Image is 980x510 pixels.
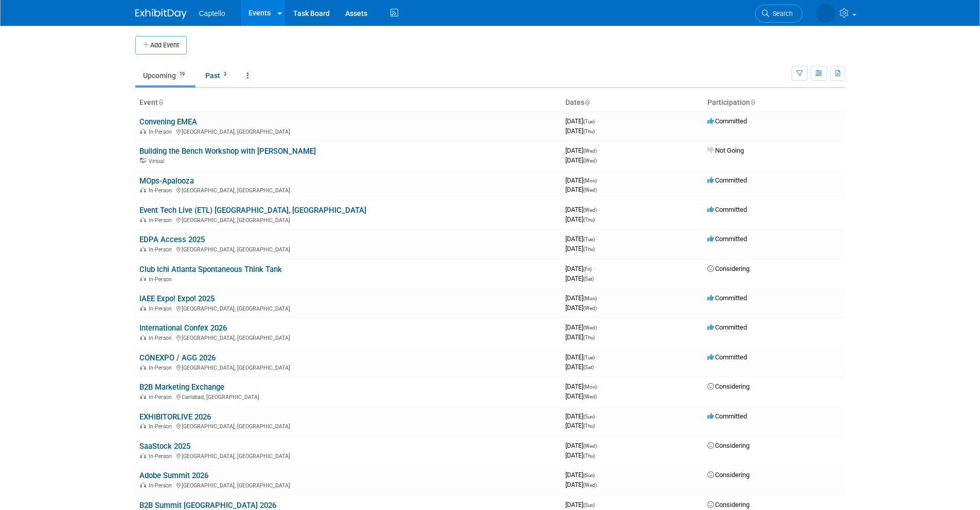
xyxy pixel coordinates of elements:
[565,265,595,272] span: [DATE]
[750,98,755,106] a: Sort by Participation Type
[583,236,595,242] span: (Tue)
[583,246,595,252] span: (Thu)
[565,275,594,282] span: [DATE]
[583,119,595,124] span: (Tue)
[583,423,595,429] span: (Thu)
[149,482,175,489] span: In-Person
[149,394,175,400] span: In-Person
[707,442,750,449] span: Considering
[139,451,557,460] div: [GEOGRAPHIC_DATA], [GEOGRAPHIC_DATA]
[149,423,175,430] span: In-Person
[583,335,595,340] span: (Thu)
[139,471,208,480] a: Adobe Summit 2026
[139,353,216,362] a: CONEXPO / AGG 2026
[583,414,595,420] span: (Sun)
[707,294,747,302] span: Committed
[565,451,595,459] span: [DATE]
[149,276,175,283] span: In-Person
[583,129,595,134] span: (Thu)
[139,481,557,489] div: [GEOGRAPHIC_DATA], [GEOGRAPHIC_DATA]
[140,305,146,311] img: In-Person Event
[583,217,595,223] span: (Thu)
[139,215,557,224] div: [GEOGRAPHIC_DATA], [GEOGRAPHIC_DATA]
[565,471,598,479] span: [DATE]
[593,265,595,272] span: -
[769,10,793,17] span: Search
[598,294,600,302] span: -
[140,423,146,428] img: In-Person Event
[221,70,229,78] span: 3
[139,304,557,312] div: [GEOGRAPHIC_DATA], [GEOGRAPHIC_DATA]
[565,245,595,252] span: [DATE]
[583,148,597,154] span: (Wed)
[707,176,747,184] span: Committed
[596,353,598,361] span: -
[565,147,600,154] span: [DATE]
[139,235,205,244] a: EDPA Access 2025
[598,176,600,184] span: -
[583,276,594,282] span: (Sat)
[135,94,561,112] th: Event
[198,66,237,85] a: Past3
[149,453,175,460] span: In-Person
[583,394,597,399] span: (Wed)
[565,235,598,243] span: [DATE]
[565,383,600,390] span: [DATE]
[135,9,187,19] img: ExhibitDay
[583,178,597,184] span: (Mon)
[139,422,557,430] div: [GEOGRAPHIC_DATA], [GEOGRAPHIC_DATA]
[140,482,146,487] img: In-Person Event
[565,481,597,488] span: [DATE]
[583,207,597,213] span: (Wed)
[139,127,557,135] div: [GEOGRAPHIC_DATA], [GEOGRAPHIC_DATA]
[140,453,146,458] img: In-Person Event
[565,392,597,400] span: [DATE]
[140,158,146,163] img: Virtual Event
[140,246,146,251] img: In-Person Event
[707,383,750,390] span: Considering
[583,187,597,193] span: (Wed)
[149,246,175,253] span: In-Person
[140,187,146,192] img: In-Person Event
[596,412,598,420] span: -
[158,98,163,106] a: Sort by Event Name
[598,206,600,213] span: -
[140,276,146,281] img: In-Person Event
[139,176,194,186] a: MOps-Apalooza
[140,365,146,370] img: In-Person Event
[139,265,282,274] a: Club Ichi Atlanta Spontaneous Think Tank
[565,501,598,508] span: [DATE]
[707,323,747,331] span: Committed
[598,442,600,449] span: -
[565,422,595,429] span: [DATE]
[565,176,600,184] span: [DATE]
[707,412,747,420] span: Committed
[583,443,597,449] span: (Wed)
[583,325,597,331] span: (Wed)
[149,158,167,165] span: Virtual
[140,129,146,134] img: In-Person Event
[596,235,598,243] span: -
[565,127,595,135] span: [DATE]
[139,186,557,194] div: [GEOGRAPHIC_DATA], [GEOGRAPHIC_DATA]
[583,266,592,272] span: (Fri)
[707,117,747,125] span: Committed
[596,117,598,125] span: -
[565,333,595,341] span: [DATE]
[565,294,600,302] span: [DATE]
[149,187,175,194] span: In-Person
[135,66,195,85] a: Upcoming19
[565,156,597,164] span: [DATE]
[565,412,598,420] span: [DATE]
[707,501,750,508] span: Considering
[583,296,597,301] span: (Mon)
[816,4,835,23] img: Mackenzie Hood
[149,335,175,341] span: In-Person
[584,98,590,106] a: Sort by Start Date
[707,353,747,361] span: Committed
[139,117,197,126] a: Convening EMEA
[149,305,175,312] span: In-Person
[176,70,188,78] span: 19
[139,323,227,333] a: International Confex 2026
[583,453,595,459] span: (Thu)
